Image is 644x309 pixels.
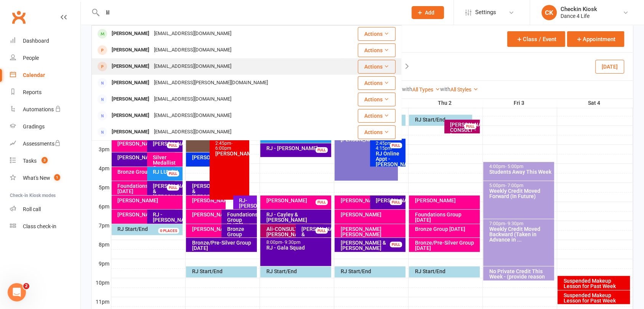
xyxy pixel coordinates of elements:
[167,185,179,191] div: FULL
[8,283,26,301] iframe: Intercom live chat
[10,170,80,187] a: What's New1
[92,144,111,154] th: 3pm
[109,126,152,138] div: [PERSON_NAME]
[541,5,557,20] div: CK
[412,86,440,93] a: All Types
[10,118,80,135] a: Gradings
[595,59,624,73] button: [DATE]
[92,183,111,192] th: 5pm
[563,293,628,303] div: Suspended Makeup Lesson for Past Week
[117,198,181,203] div: [PERSON_NAME]
[117,155,173,160] div: [PERSON_NAME]
[414,198,478,203] div: [PERSON_NAME]
[489,221,552,226] div: 7:00pm
[191,269,255,274] div: RJ Start/End
[109,28,152,39] div: [PERSON_NAME]
[316,147,328,153] div: FULL
[191,212,247,217] div: [PERSON_NAME]
[117,141,173,146] div: [PERSON_NAME]
[152,77,270,88] div: [EMAIL_ADDRESS][PERSON_NAME][DOMAIN_NAME]
[375,141,404,151] div: 2:45pm
[152,110,234,121] div: [EMAIL_ADDRESS][DOMAIN_NAME]
[23,175,50,181] div: What's New
[23,223,56,229] div: Class check-in
[505,221,523,226] span: - 9:30pm
[464,123,476,129] div: FULL
[23,55,39,61] div: People
[358,43,396,57] button: Actions
[375,198,404,203] div: [PERSON_NAME]
[340,240,404,251] div: [PERSON_NAME] & [PERSON_NAME]
[152,45,234,56] div: [EMAIL_ADDRESS][DOMAIN_NAME]
[10,218,80,235] a: Class kiosk mode
[239,198,255,219] div: RJ-[PERSON_NAME] & [PERSON_NAME]
[92,202,111,211] th: 6pm
[408,98,482,108] th: Thu 2
[23,89,42,95] div: Reports
[425,10,434,16] span: Add
[567,31,624,47] button: Appointment
[191,183,224,199] div: [PERSON_NAME] & [PERSON_NAME]
[109,110,152,121] div: [PERSON_NAME]
[475,4,496,21] span: Settings
[414,117,470,122] div: RJ Start/End
[402,86,412,92] strong: with
[266,198,329,203] div: [PERSON_NAME]
[340,198,396,203] div: [PERSON_NAME]
[266,226,322,242] div: Ali-CONSULT - [PERSON_NAME] [PERSON_NAME]
[23,123,45,130] div: Gradings
[117,226,148,232] span: RJ Start/End
[340,226,404,237] div: [PERSON_NAME] [PERSON_NAME]
[152,28,234,39] div: [EMAIL_ADDRESS][DOMAIN_NAME]
[158,228,179,234] div: 0 PLACES
[227,226,255,242] div: Bronze Group [DATE]
[390,142,402,148] div: FULL
[440,86,450,92] strong: with
[266,146,329,151] div: RJ - [PERSON_NAME]
[316,228,328,234] div: FULL
[505,183,523,188] span: - 7:00pm
[152,141,181,146] div: [PERSON_NAME]
[266,212,329,223] div: RJ - Cayley & [PERSON_NAME]
[489,269,552,285] div: No Private Credit This Week - (provide reason per ...
[358,109,396,123] button: Actions
[42,157,48,163] span: 3
[92,240,111,249] th: 8pm
[117,183,173,194] div: Foundations Group [DATE]
[10,67,80,84] a: Calendar
[282,240,300,245] span: - 9:30pm
[191,240,255,251] div: Bronze/Pre-Silver Group [DATE]
[152,155,181,171] div: Silver Medallist Group
[557,98,633,108] th: Sat 4
[489,164,552,169] div: 4:00pm
[23,106,54,112] div: Automations
[266,269,329,274] div: RJ Start/End
[191,226,247,232] div: [PERSON_NAME]
[563,278,628,289] div: Suspended Makeup Lesson for Past Week
[489,183,552,188] div: 5:00pm
[489,188,552,199] div: Weekly Credit Moved Forward (In Future)
[561,6,597,13] div: Checkin Kiosk
[414,226,478,232] div: Bronze Group [DATE]
[23,206,41,212] div: Roll call
[92,163,111,173] th: 4pm
[358,125,396,139] button: Actions
[152,183,181,199] div: [PERSON_NAME] & [PERSON_NAME]
[10,101,80,118] a: Automations
[414,212,478,223] div: Foundations Group [DATE]
[117,169,173,175] div: Bronze Group [DATE]
[358,93,396,106] button: Actions
[376,141,393,151] span: - 4:15pm
[117,212,173,217] div: [PERSON_NAME]
[340,269,404,274] div: RJ Start/End
[266,240,329,245] div: 8:00pm
[152,212,181,223] div: RJ - [PERSON_NAME]
[561,13,597,19] div: Dance 4 Life
[109,77,152,88] div: [PERSON_NAME]
[227,212,255,228] div: Foundations Group [DATE]
[316,199,328,205] div: FULL
[390,242,402,247] div: FULL
[10,201,80,218] a: Roll call
[191,198,224,203] div: [PERSON_NAME]
[23,38,49,44] div: Dashboard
